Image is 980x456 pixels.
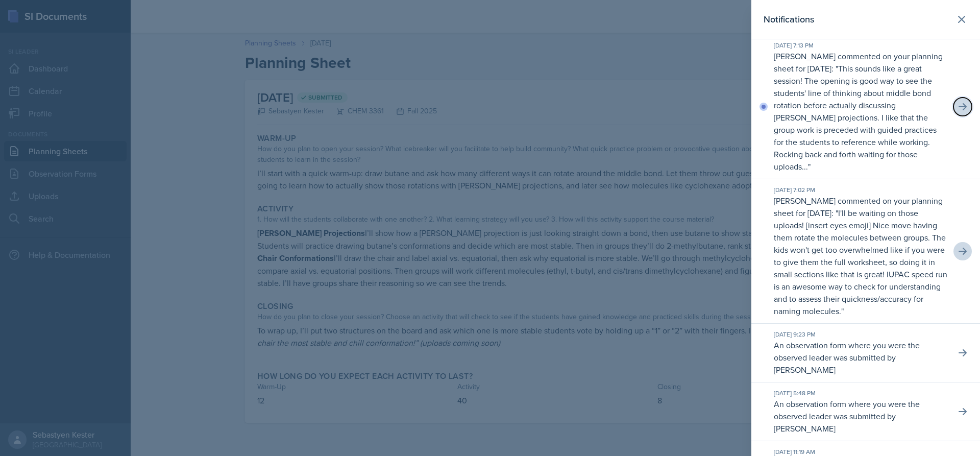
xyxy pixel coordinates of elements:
div: [DATE] 7:13 PM [774,41,947,50]
p: This sounds like a great session! The opening is good way to see the students' line of thinking a... [774,63,937,172]
p: An observation form where you were the observed leader was submitted by [PERSON_NAME] [774,398,947,435]
p: [PERSON_NAME] commented on your planning sheet for [DATE]: " " [774,195,947,317]
div: [DATE] 5:48 PM [774,389,947,398]
p: [PERSON_NAME] commented on your planning sheet for [DATE]: " " [774,50,947,173]
div: [DATE] 7:02 PM [774,185,947,195]
h2: Notifications [764,12,814,27]
p: An observation form where you were the observed leader was submitted by [PERSON_NAME] [774,339,947,376]
p: I'll be waiting on those uploads! [insert eyes emoji] Nice move having them rotate the molecules ... [774,207,947,317]
div: [DATE] 9:23 PM [774,330,947,339]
